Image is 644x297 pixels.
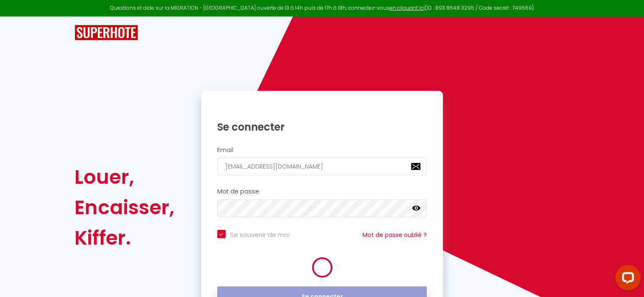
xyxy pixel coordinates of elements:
[75,162,174,192] div: Louer,
[217,188,427,195] h2: Mot de passe
[75,25,138,41] img: SuperHote logo
[217,120,427,134] h1: Se connecter
[217,158,427,175] input: Ton Email
[362,231,427,239] a: Mot de passe oublié ?
[217,147,427,154] h2: Email
[390,4,425,11] a: en cliquant ici
[75,223,174,253] div: Kiffer.
[608,262,644,297] iframe: LiveChat chat widget
[75,192,174,223] div: Encaisser,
